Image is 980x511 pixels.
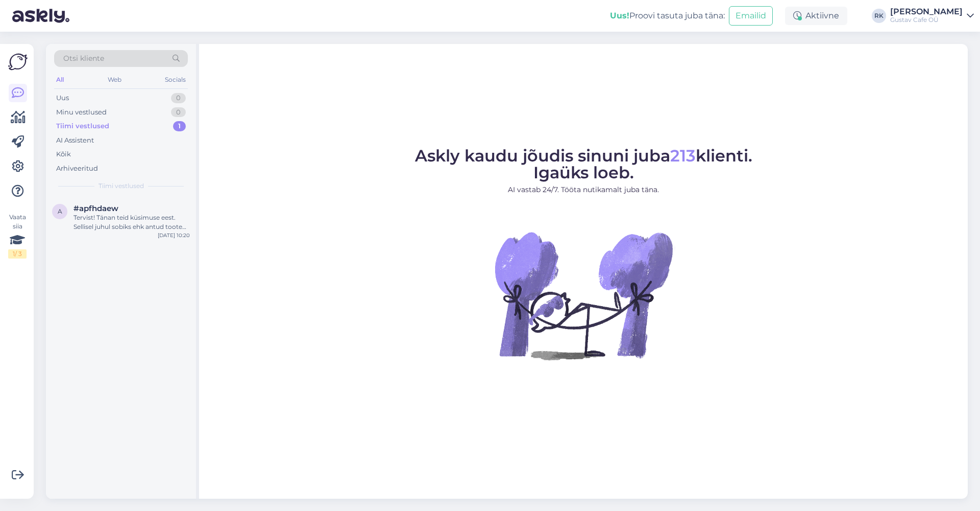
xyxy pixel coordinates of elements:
[56,164,98,174] div: Arhiveeritud
[872,9,886,23] div: RK
[63,53,104,64] span: Otsi kliente
[8,213,27,259] div: Vaata siia
[171,93,186,103] div: 0
[415,146,752,182] span: Askly kaudu jõudis sinuni juba klienti. Igaüks loeb.
[158,231,190,239] div: [DATE] 10:20
[890,8,974,24] a: [PERSON_NAME]Gustav Cafe OÜ
[56,135,94,146] div: AI Assistent
[610,10,725,22] div: Proovi tasuta juba täna:
[73,213,190,231] div: Tervist! Tänan teid küsimuse eest. Sellisel juhul sobiks ehk antud tooted: [URL][DOMAIN_NAME][PER...
[890,16,963,24] div: Gustav Cafe OÜ
[173,121,186,131] div: 1
[610,11,629,20] b: Uus!
[73,204,118,213] span: #apfhdaew
[99,181,144,191] span: Tiimi vestlused
[58,207,62,215] span: a
[163,73,188,86] div: Socials
[492,203,675,387] img: No Chat active
[106,73,124,86] div: Web
[670,146,696,166] span: 213
[54,73,66,86] div: All
[785,7,847,25] div: Aktiivne
[56,121,109,131] div: Tiimi vestlused
[729,6,773,26] button: Emailid
[890,8,963,16] div: [PERSON_NAME]
[8,52,28,72] img: Askly Logo
[56,107,107,118] div: Minu vestlused
[415,184,752,195] p: AI vastab 24/7. Tööta nutikamalt juba täna.
[56,93,69,103] div: Uus
[8,249,27,259] div: 1 / 3
[171,107,186,118] div: 0
[56,149,71,159] div: Kõik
